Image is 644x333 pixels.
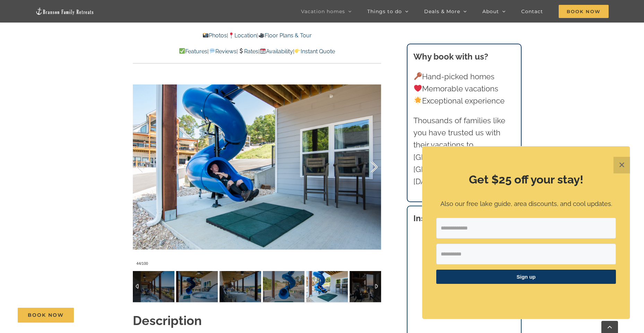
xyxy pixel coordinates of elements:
[559,5,609,18] span: Book Now
[229,33,234,38] img: 📍
[209,48,215,54] img: 💬
[35,7,94,15] img: Branson Family Retreats Logo
[613,157,630,173] button: Close
[209,48,236,55] a: Reviews
[436,270,616,284] button: Sign up
[238,48,258,55] a: Rates
[414,72,422,80] img: 🔑
[28,312,64,318] span: Book Now
[436,292,616,300] p: ​
[18,308,74,323] a: Book Now
[203,32,227,39] a: Photos
[260,48,266,54] img: 📆
[350,271,391,302] img: 077-Skye-Retreat-Branson-Family-Retreats-Table-Rock-Lake-vacation-home-1433-scaled.jpg-nggid04192...
[521,9,543,14] span: Contact
[263,271,304,302] img: 058-Skye-Retreat-Branson-Family-Retreats-Table-Rock-Lake-vacation-home-1481-scaled.jpg-nggid04187...
[436,199,616,209] p: Also our free lake guide, area discounts, and cool updates.
[176,271,218,302] img: 059-Skye-Retreat-Branson-Family-Retreats-Table-Rock-Lake-vacation-home-1529-scaled.jpg-nggid04191...
[482,9,499,14] span: About
[436,244,616,264] input: First Name
[413,115,515,188] p: Thousands of families like you have trusted us with their vacations to [GEOGRAPHIC_DATA] and [GEO...
[413,51,515,63] h3: Why book with us?
[179,48,207,55] a: Features
[133,313,202,328] strong: Description
[238,48,244,54] img: 💲
[295,48,300,54] img: 👉
[179,48,185,54] img: ✅
[133,47,381,56] p: | | | |
[436,218,616,238] input: Email Address
[424,9,460,14] span: Deals & More
[133,31,381,40] p: | |
[260,48,293,55] a: Availability
[414,84,422,92] img: ❤️
[367,9,402,14] span: Things to do
[306,271,348,302] img: 058-Skye-Retreat-Branson-Family-Retreats-Table-Rock-Lake-vacation-home-1629-scaled.jpg-nggid04190...
[436,172,616,188] h2: Get $25 off your stay!
[203,33,208,38] img: 📸
[259,33,264,38] img: 🎥
[228,32,257,39] a: Location
[301,9,345,14] span: Vacation homes
[294,48,335,55] a: Instant Quote
[413,71,515,107] p: Hand-picked homes Memorable vacations Exceptional experience
[220,271,261,302] img: 059-Skye-Retreat-Branson-Family-Retreats-Table-Rock-Lake-vacation-home-1526-scaled.jpg-nggid04191...
[414,97,422,104] img: 🌟
[133,271,174,302] img: 059-Skye-Retreat-Branson-Family-Retreats-Table-Rock-Lake-vacation-home-1518-scaled.jpg-nggid04191...
[258,32,311,39] a: Floor Plans & Tour
[413,213,467,223] strong: Instant quote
